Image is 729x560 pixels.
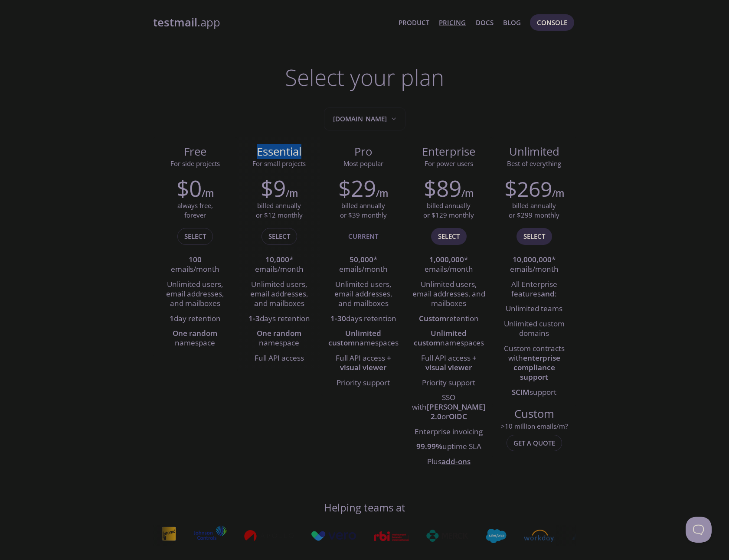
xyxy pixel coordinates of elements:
strong: enterprise compliance support [513,353,560,382]
span: Select [438,231,460,242]
strong: 10,000 [265,254,289,264]
strong: Unlimited custom [328,328,382,348]
h2: $89 [424,175,461,201]
span: Select [268,231,290,242]
li: * emails/month [499,253,570,277]
p: billed annually or $129 monthly [423,201,474,220]
span: Console [537,17,567,28]
img: salesforce [484,529,504,543]
h1: Select your plan [285,64,444,90]
button: GIG.tech [324,107,405,130]
li: Enterprise invoicing [412,425,486,440]
li: Unlimited custom domains [499,317,570,342]
strong: testmail [153,15,197,30]
span: [DOMAIN_NAME] [333,113,398,125]
li: Full API access + [412,351,486,376]
strong: One random [257,328,301,338]
strong: 1-30 [330,313,346,323]
h4: Helping teams at [324,501,405,514]
li: SSO with or [412,391,486,425]
button: Select [177,228,213,244]
span: For small projects [252,159,306,168]
img: merck [424,530,466,542]
img: vero [308,531,354,541]
li: days retention [244,312,315,326]
a: testmail.app [153,15,392,30]
h6: /m [376,186,388,201]
li: Plus [412,455,486,469]
p: billed annually or $39 monthly [340,201,387,220]
li: All Enterprise features : [499,277,570,302]
li: Unlimited users, email addresses, and mailboxes [160,277,231,312]
li: uptime SLA [412,440,486,454]
a: Pricing [439,17,466,28]
img: rbi [372,531,407,541]
li: namespace [160,326,231,351]
strong: visual viewer [340,362,386,372]
p: billed annually or $299 monthly [509,201,559,220]
strong: and [541,289,555,299]
strong: Unlimited custom [414,328,467,348]
strong: Custom [419,313,446,323]
span: For side projects [170,159,220,168]
img: workday [522,530,552,542]
span: Essential [244,144,314,159]
strong: 1-3 [248,313,260,323]
button: Select [431,228,467,244]
a: Blog [503,17,521,28]
h2: $29 [338,175,376,201]
button: Console [530,14,574,31]
h6: /m [552,186,564,201]
strong: [PERSON_NAME] 2.0 [427,402,486,421]
span: Select [523,231,545,242]
li: Unlimited users, email addresses, and mailboxes [412,277,486,312]
li: Full API access [244,351,315,366]
strong: 100 [189,254,202,264]
h2: $0 [177,175,202,201]
li: Full API access + [328,351,399,376]
li: Unlimited teams [499,302,570,316]
li: Custom contracts with [499,342,570,385]
span: Select [184,231,206,242]
li: namespaces [328,326,399,351]
strong: 10,000,000 [513,254,552,264]
li: Priority support [328,376,399,391]
span: > 10 million emails/m? [501,422,568,430]
li: * emails/month [244,253,315,277]
button: Get a quote [507,435,562,451]
li: * emails/month [328,253,399,277]
button: Select [517,228,552,244]
h2: $9 [261,175,286,201]
span: 269 [517,175,552,203]
span: Unlimited [509,144,559,159]
strong: OIDC [449,411,467,421]
span: Pro [328,144,399,159]
a: Product [399,17,429,28]
li: namespaces [412,326,486,351]
li: days retention [328,312,399,326]
li: day retention [160,312,231,326]
button: Select [262,228,297,244]
strong: visual viewer [425,362,472,372]
h6: /m [461,186,474,201]
strong: SCIM [512,387,530,397]
iframe: Help Scout Beacon - Open [686,517,712,543]
span: Most popular [343,159,383,168]
strong: 99.99% [416,441,442,451]
li: support [499,385,570,400]
img: apollo [242,530,291,542]
h2: $ [504,175,552,201]
li: Priority support [412,376,486,391]
span: Free [160,144,230,159]
strong: One random [173,328,217,338]
li: Unlimited users, email addresses, and mailboxes [244,277,315,312]
a: add-ons [441,456,471,466]
h6: /m [202,186,214,201]
strong: 1,000,000 [429,254,464,264]
span: Enterprise [412,144,485,159]
a: Docs [476,17,494,28]
h6: /m [286,186,298,201]
li: retention [412,312,486,326]
p: billed annually or $12 monthly [256,201,303,220]
li: * emails/month [412,253,486,277]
